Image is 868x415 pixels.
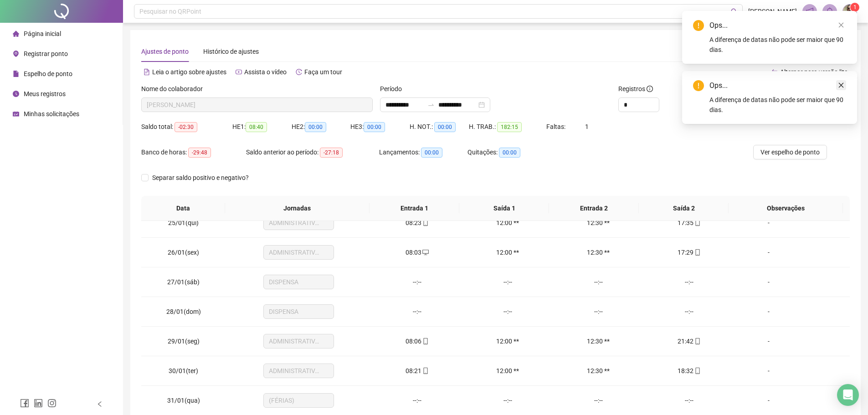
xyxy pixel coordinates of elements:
[168,249,199,256] span: 26/01(sex)
[370,196,459,221] th: Entrada 1
[459,196,549,221] th: Saída 1
[838,22,844,28] span: close
[203,48,259,55] span: Histórico de ajustes
[166,308,201,315] span: 28/01(dom)
[421,148,442,158] span: 00:00
[469,122,546,132] div: H. TRAB.:
[421,220,429,226] span: mobile
[141,48,189,55] span: Ajustes de ponto
[651,277,727,287] div: --:--
[379,395,455,405] div: --:--
[167,397,200,404] span: 31/01(qua)
[269,305,329,318] span: DISPENSA
[379,218,455,228] div: 08:23
[742,366,796,376] div: -
[470,395,546,405] div: --:--
[546,123,567,130] span: Faltas:
[421,338,429,344] span: mobile
[651,336,727,346] div: 21:42
[693,368,701,374] span: mobile
[379,336,455,346] div: 08:06
[232,122,292,132] div: HE 1:
[693,220,701,226] span: mobile
[379,277,455,287] div: --:--
[380,84,408,94] label: Período
[269,246,329,259] span: ADMINISTRATIVA 30
[826,7,834,15] span: bell
[585,123,589,130] span: 1
[748,6,797,16] span: [PERSON_NAME]
[837,384,859,406] div: Open Intercom Messenger
[269,394,329,407] span: (FÉRIAS)
[379,307,455,317] div: --:--
[647,86,653,92] span: info-circle
[269,216,329,230] span: ADMINISTRATIVA 30
[742,395,796,405] div: -
[24,50,68,57] span: Registrar ponto
[269,364,329,378] span: ADMINISTRATIVA 30
[853,4,857,10] span: 1
[410,122,469,132] div: H. NOT.:
[709,35,846,55] div: A diferença de datas não pode ser maior que 90 dias.
[736,203,836,213] span: Observações
[639,196,729,221] th: Saída 2
[651,218,727,228] div: 17:35
[560,395,637,405] div: --:--
[560,307,637,317] div: --:--
[693,249,701,256] span: mobile
[742,218,796,228] div: -
[499,148,520,158] span: 00:00
[13,71,19,77] span: file
[269,334,329,348] span: ADMINISTRATIVA 30
[141,122,232,132] div: Saldo total:
[379,366,455,376] div: 08:21
[693,80,704,91] span: exclamation-circle
[147,98,367,112] span: ALOISIO DA CRUZ LACERDA JUNIOR
[320,148,343,158] span: -27:18
[175,122,197,132] span: -02:30
[421,249,429,256] span: desktop
[618,84,653,94] span: Registros
[427,101,435,108] span: to
[729,196,843,221] th: Observações
[843,5,857,18] img: 40471
[24,110,79,118] span: Minhas solicitações
[651,307,727,317] div: --:--
[836,20,846,30] a: Close
[24,30,61,37] span: Página inicial
[188,148,211,158] span: -29:48
[470,307,546,317] div: --:--
[244,68,287,76] span: Assista o vídeo
[20,399,29,408] span: facebook
[549,196,639,221] th: Entrada 2
[47,399,56,408] span: instagram
[651,366,727,376] div: 18:32
[305,122,326,132] span: 00:00
[364,122,385,132] span: 00:00
[296,69,302,75] span: history
[141,196,225,221] th: Data
[149,173,252,183] span: Separar saldo positivo e negativo?
[497,122,522,132] span: 182:15
[731,8,738,15] span: search
[742,336,796,346] div: -
[246,122,267,132] span: 08:40
[292,122,351,132] div: HE 2:
[141,84,209,94] label: Nome do colaborador
[152,68,226,76] span: Leia o artigo sobre ajustes
[379,247,455,257] div: 08:03
[742,247,796,257] div: -
[379,147,467,158] div: Lançamentos:
[709,80,846,91] div: Ops...
[144,69,150,75] span: file-text
[246,147,379,158] div: Saldo anterior ao período:
[806,7,814,15] span: notification
[167,278,200,286] span: 27/01(sáb)
[141,147,246,158] div: Banco de horas:
[427,101,435,108] span: swap-right
[168,219,199,226] span: 25/01(qui)
[168,338,200,345] span: 29/01(seg)
[467,147,556,158] div: Quitações:
[693,20,704,31] span: exclamation-circle
[838,82,844,88] span: close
